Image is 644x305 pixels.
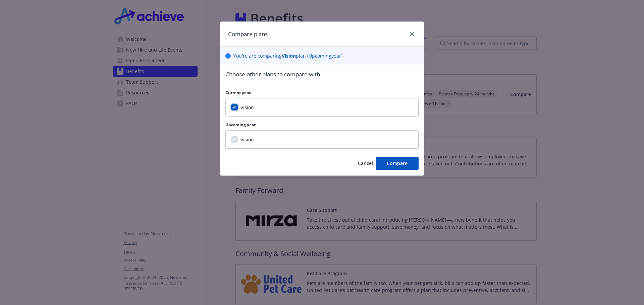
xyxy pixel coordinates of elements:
[358,157,373,170] button: Cancel
[282,53,296,59] b: Vision
[228,30,268,39] h1: Compare plans
[376,157,419,170] button: Compare
[387,160,408,166] span: Compare
[233,52,342,59] p: You ' re are comparing plan ( Upcoming year)
[240,136,254,143] span: Vision
[358,160,373,166] span: Cancel
[225,90,419,95] p: Current year
[225,70,419,79] p: Choose other plans to compare with
[408,30,416,38] a: close
[240,104,254,110] span: Vision
[225,122,419,128] p: Upcoming year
